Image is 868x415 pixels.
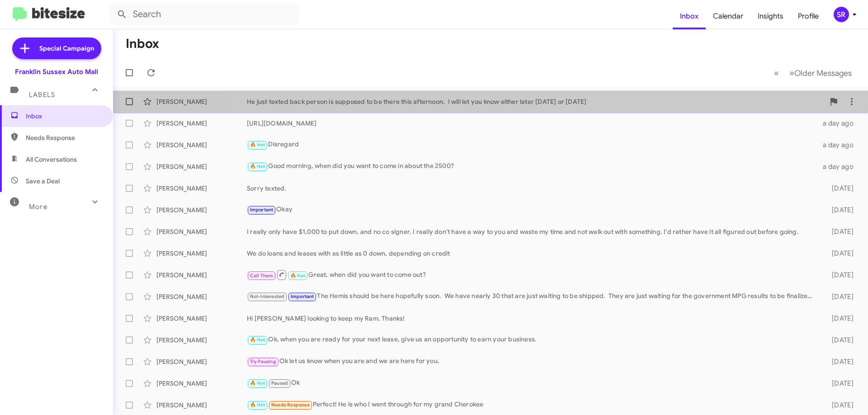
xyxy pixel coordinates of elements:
[247,400,817,410] div: Perfect! He is who I went through for my grand Cherokee
[789,67,794,79] span: »
[817,119,861,128] div: a day ago
[673,3,706,29] a: Inbox
[817,292,861,301] div: [DATE]
[156,97,247,106] div: [PERSON_NAME]
[250,359,276,364] span: Try Pausing
[247,97,825,106] div: He just texted back person is supposed to be there this afternoon. I will let you know either lat...
[156,227,247,236] div: [PERSON_NAME]
[817,401,861,410] div: [DATE]
[750,3,791,29] a: Insights
[247,119,817,128] div: [URL][DOMAIN_NAME]
[247,269,817,280] div: Great, when did you want to come out?
[290,273,306,279] span: 🔥 Hot
[247,378,817,388] div: Ok
[156,140,247,149] div: [PERSON_NAME]
[29,203,47,211] span: More
[817,140,861,149] div: a day ago
[817,357,861,366] div: [DATE]
[156,205,247,214] div: [PERSON_NAME]
[769,64,784,82] button: Previous
[769,64,857,82] nav: Page navigation example
[817,162,861,171] div: a day ago
[794,68,852,78] span: Older Messages
[817,205,861,214] div: [DATE]
[250,402,265,408] span: 🔥 Hot
[247,227,817,236] div: I really only have $1,000 to put down, and no co signer. I really don't have a way to you and was...
[26,177,60,186] span: Save a Deal
[12,37,101,59] a: Special Campaign
[250,337,265,343] span: 🔥 Hot
[126,37,159,51] h1: Inbox
[250,380,265,386] span: 🔥 Hot
[26,112,103,121] span: Inbox
[250,142,265,148] span: 🔥 Hot
[247,184,817,193] div: Sorry texted.
[247,335,817,345] div: Ok, when you are ready for your next lease, give us an opportunity to earn your business.
[817,227,861,236] div: [DATE]
[250,163,265,169] span: 🔥 Hot
[247,161,817,172] div: Good morning, when did you want to come in about the 2500?
[817,270,861,280] div: [DATE]
[29,91,55,99] span: Labels
[156,270,247,280] div: [PERSON_NAME]
[156,336,247,345] div: [PERSON_NAME]
[834,7,849,22] div: SR
[706,3,750,29] a: Calendar
[247,356,817,367] div: Ok let us know when you are and we are here for you.
[817,184,861,193] div: [DATE]
[817,314,861,323] div: [DATE]
[39,44,94,53] span: Special Campaign
[156,314,247,323] div: [PERSON_NAME]
[156,184,247,193] div: [PERSON_NAME]
[156,379,247,388] div: [PERSON_NAME]
[250,294,285,299] span: Not-Interested
[156,162,247,171] div: [PERSON_NAME]
[784,64,857,82] button: Next
[247,249,817,258] div: We do loans and leases with as little as 0 down, depending on credit
[817,379,861,388] div: [DATE]
[15,67,98,76] div: Franklin Sussex Auto Mall
[156,401,247,410] div: [PERSON_NAME]
[109,4,299,25] input: Search
[247,205,817,215] div: Okay
[156,292,247,301] div: [PERSON_NAME]
[156,119,247,128] div: [PERSON_NAME]
[26,133,103,142] span: Needs Response
[291,294,314,299] span: Important
[250,207,274,213] span: Important
[271,380,288,386] span: Paused
[247,291,817,302] div: The Hemis should be here hopefully soon. We have nearly 30 that are just waiting to be shipped. T...
[826,7,858,22] button: SR
[774,67,779,79] span: «
[156,249,247,258] div: [PERSON_NAME]
[271,402,310,408] span: Needs Response
[26,155,77,164] span: All Conversations
[156,357,247,366] div: [PERSON_NAME]
[247,314,817,323] div: Hi [PERSON_NAME] looking to keep my Ram. Thanks!
[250,273,274,279] span: Call Them
[247,140,817,150] div: Disregard
[791,3,826,29] a: Profile
[817,249,861,258] div: [DATE]
[817,336,861,345] div: [DATE]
